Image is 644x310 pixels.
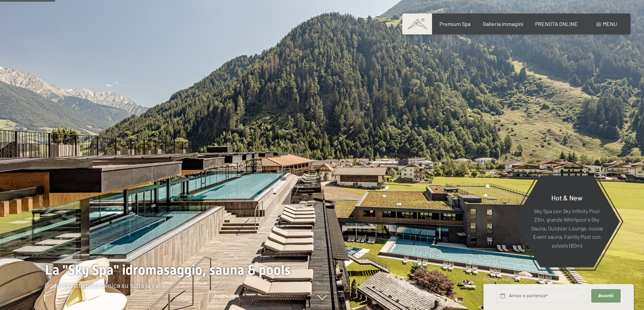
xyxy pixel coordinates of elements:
[483,276,517,282] span: Richiesta express
[591,289,620,303] button: Avanti
[530,206,603,250] p: Sky Spa con Sky infinity Pool 23m, grande Whirlpool e Sky Sauna, Outdoor Lounge, nuova Event saun...
[598,293,614,299] span: Avanti
[513,175,620,268] a: Hot & New Sky Spa con Sky infinity Pool 23m, grande Whirlpool e Sky Sauna, Outdoor Lounge, nuova ...
[483,21,523,27] a: Galleria immagini
[603,21,617,27] span: Menu
[535,21,578,27] a: PRENOTA ONLINE
[439,21,471,27] a: Premium Spa
[551,193,582,201] span: Hot & New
